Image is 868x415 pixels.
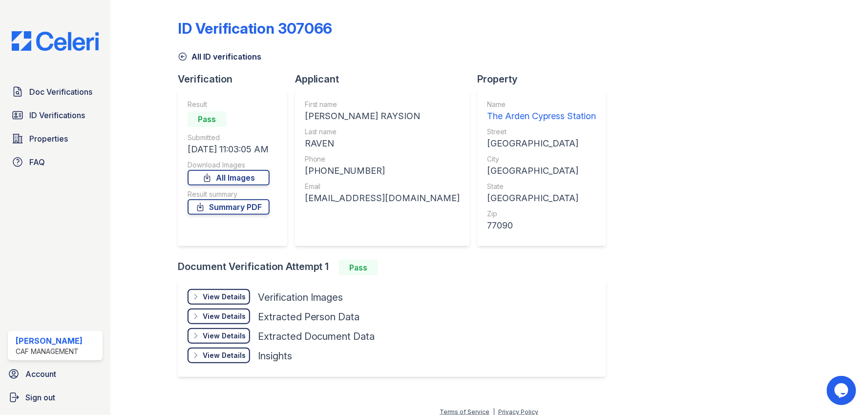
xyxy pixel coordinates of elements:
div: Extracted Person Data [258,310,360,324]
div: [GEOGRAPHIC_DATA] [487,164,596,178]
div: View Details [203,351,246,360]
a: FAQ [8,152,103,172]
div: Property [478,72,614,86]
a: ID Verifications [8,105,103,125]
div: Zip [487,209,596,219]
div: Verification Images [258,290,343,304]
div: Submitted [188,133,270,143]
iframe: chat widget [827,376,858,405]
div: RAVEN [305,137,460,150]
a: All ID verifications [178,51,261,62]
div: Download Images [188,160,270,170]
span: FAQ [29,156,45,168]
a: All Images [188,170,270,186]
div: Extracted Document Data [258,330,375,343]
div: ID Verification 307066 [178,20,333,37]
span: Doc Verifications [29,86,92,98]
div: First name [305,100,460,109]
a: Sign out [4,388,106,407]
div: Result [188,100,270,109]
a: Doc Verifications [8,82,103,102]
div: [GEOGRAPHIC_DATA] [487,191,596,205]
div: [DATE] 11:03:05 AM [188,143,270,156]
div: The Arden Cypress Station [487,109,596,123]
div: 77090 [487,219,596,232]
div: [EMAIL_ADDRESS][DOMAIN_NAME] [305,191,460,205]
div: Insights [258,349,292,363]
div: CAF Management [16,347,83,356]
span: Properties [29,133,68,145]
span: ID Verifications [29,109,85,121]
div: Phone [305,154,460,164]
div: View Details [203,292,246,302]
div: Result summary [188,189,270,199]
div: City [487,154,596,164]
a: Properties [8,129,103,148]
div: State [487,182,596,191]
a: Account [4,364,106,384]
div: View Details [203,331,246,341]
div: [PERSON_NAME] RAYSION [305,109,460,123]
a: Name The Arden Cypress Station [487,100,596,123]
div: Last name [305,127,460,137]
div: Name [487,100,596,109]
div: Applicant [295,72,478,86]
div: Pass [339,260,378,275]
a: Summary PDF [188,199,270,215]
div: Verification [178,72,295,86]
div: Street [487,127,596,137]
div: View Details [203,311,246,321]
div: [PHONE_NUMBER] [305,164,460,178]
div: Email [305,182,460,191]
div: [GEOGRAPHIC_DATA] [487,137,596,150]
div: Pass [188,111,227,127]
span: Account [25,368,56,380]
span: Sign out [25,392,55,403]
div: Document Verification Attempt 1 [178,260,614,275]
img: CE_Logo_Blue-a8612792a0a2168367f1c8372b55b34899dd931a85d93a1a3d3e32e68fde9ad4.png [4,31,106,51]
div: [PERSON_NAME] [16,335,83,347]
